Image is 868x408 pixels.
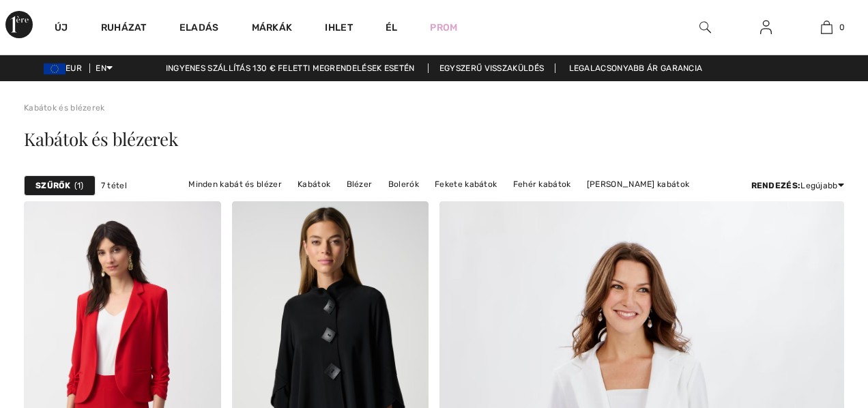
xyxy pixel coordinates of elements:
[751,181,801,190] strong: Rendezés:
[381,175,426,193] a: Bolerók
[101,22,147,36] a: Ruházat
[35,179,71,192] strong: Szűrők
[760,19,772,35] img: Saját adataim
[839,21,845,33] span: 0
[751,181,838,190] font: Legújabb
[44,63,87,73] span: EUR
[96,63,106,73] font: EN
[44,63,66,74] img: Euró
[821,19,833,35] img: Az én táskám
[179,22,219,36] a: Eladás
[325,22,353,36] span: Ihlet
[430,20,457,35] a: Prom
[24,103,105,113] a: Kabátok és blézerek
[101,179,127,192] span: 7 tétel
[155,63,426,73] a: Ingyenes szállítás 130 € feletti megrendelések esetén
[252,22,293,36] a: Márkák
[349,193,465,211] a: [PERSON_NAME] kabátok
[182,175,289,193] a: Minden kabát és blézer
[340,175,379,193] a: Blézer
[749,19,783,36] a: Sign In
[291,175,337,193] a: Kabátok
[797,19,856,35] a: 0
[55,22,68,36] a: Új
[74,179,84,192] span: 1
[428,63,555,73] a: Egyszerű visszaküldés
[580,175,696,193] a: [PERSON_NAME] kabátok
[506,175,578,193] a: Fehér kabátok
[5,11,33,38] img: 1ère sugárút
[24,127,178,151] span: Kabátok és blézerek
[386,20,398,35] a: Él
[467,193,529,211] a: Kék kabátok
[558,63,714,73] a: Legalacsonyabb ár garancia
[699,19,711,35] img: Keresés a weboldalon
[428,175,504,193] a: Fekete kabátok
